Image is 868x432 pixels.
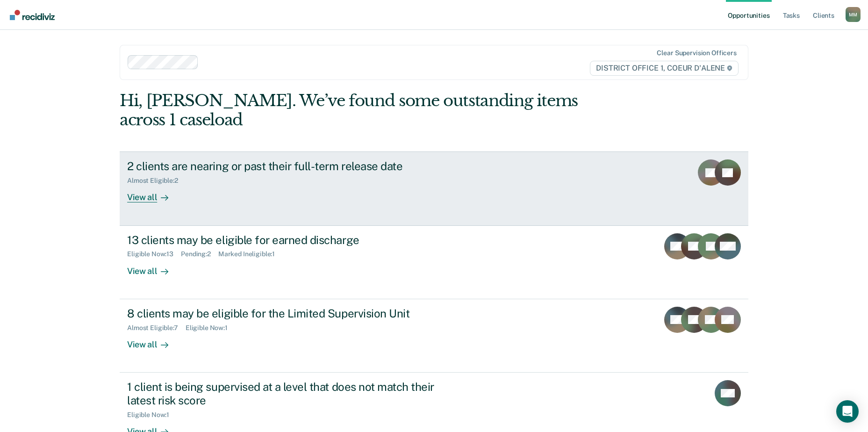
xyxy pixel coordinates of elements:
div: 1 client is being supervised at a level that does not match their latest risk score [127,380,455,407]
a: 8 clients may be eligible for the Limited Supervision UnitAlmost Eligible:7Eligible Now:1View all [120,299,748,373]
div: 8 clients may be eligible for the Limited Supervision Unit [127,307,455,320]
div: Clear supervision officers [657,49,736,57]
div: Hi, [PERSON_NAME]. We’ve found some outstanding items across 1 caseload [120,91,623,130]
div: Eligible Now : 1 [186,324,235,332]
div: Eligible Now : 1 [127,411,177,419]
div: 2 clients are nearing or past their full-term release date [127,159,455,173]
span: DISTRICT OFFICE 1, COEUR D'ALENE [590,61,739,76]
div: Almost Eligible : 2 [127,177,186,185]
img: Recidiviz [10,10,55,20]
div: View all [127,258,179,276]
button: Profile dropdown button [846,7,861,22]
div: 13 clients may be eligible for earned discharge [127,233,455,247]
div: Eligible Now : 13 [127,250,181,258]
div: View all [127,331,179,350]
div: View all [127,185,179,203]
a: 2 clients are nearing or past their full-term release dateAlmost Eligible:2View all [120,151,748,225]
div: M M [846,7,861,22]
div: Marked Ineligible : 1 [218,250,282,258]
div: Almost Eligible : 7 [127,324,186,332]
a: 13 clients may be eligible for earned dischargeEligible Now:13Pending:2Marked Ineligible:1View all [120,226,748,299]
div: Open Intercom Messenger [836,400,859,423]
div: Pending : 2 [181,250,218,258]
